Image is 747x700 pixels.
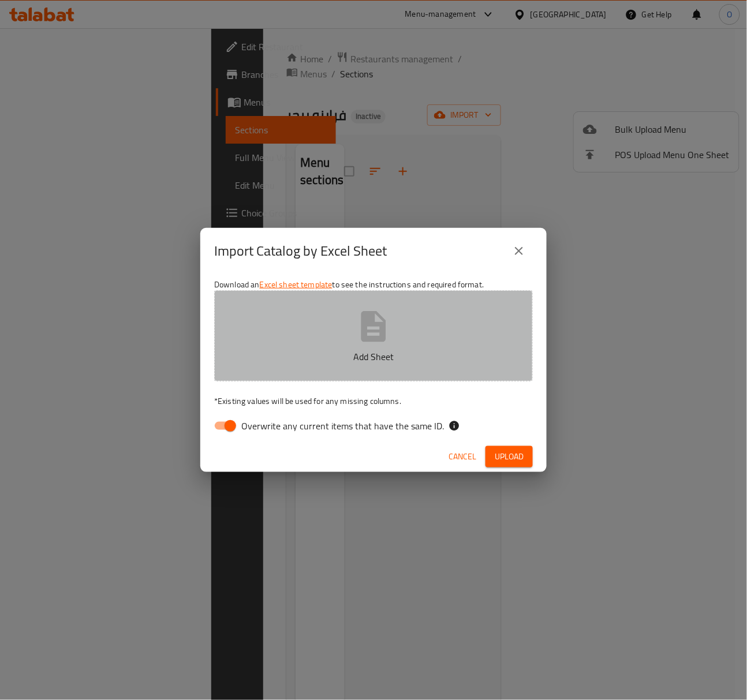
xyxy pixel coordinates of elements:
[449,420,460,432] svg: If the overwrite option isn't selected, then the items that match an existing ID will be ignored ...
[444,446,481,467] button: Cancel
[505,237,533,265] button: close
[449,450,476,464] span: Cancel
[495,450,524,464] span: Upload
[214,242,387,260] h2: Import Catalog by Excel Sheet
[214,290,533,381] button: Add Sheet
[200,274,547,441] div: Download an to see the instructions and required format.
[241,419,444,433] span: Overwrite any current items that have the same ID.
[214,395,533,407] p: Existing values will be used for any missing columns.
[232,350,515,364] p: Add Sheet
[485,446,533,467] button: Upload
[260,277,333,292] a: Excel sheet template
